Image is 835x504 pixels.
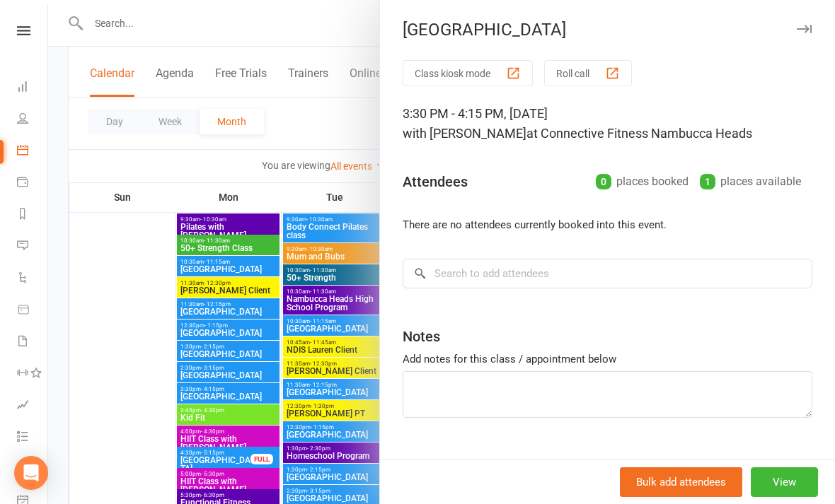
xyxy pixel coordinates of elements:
[700,172,801,192] div: places available
[700,174,715,189] div: 1
[544,60,632,86] button: Roll call
[14,456,48,490] div: Open Intercom Messenger
[17,72,49,104] a: Dashboard
[596,174,611,189] div: 0
[17,390,49,422] a: Assessments
[596,172,689,192] div: places booked
[403,259,812,288] input: Search to add attendees
[751,467,818,497] button: View
[17,168,49,199] a: Payments
[17,136,49,168] a: Calendar
[17,295,49,327] a: Product Sales
[403,327,440,346] div: Notes
[403,126,526,141] span: with [PERSON_NAME]
[17,104,49,136] a: People
[380,20,835,40] div: [GEOGRAPHIC_DATA]
[620,467,742,497] button: Bulk add attendees
[17,199,49,231] a: Reports
[17,454,49,486] a: What's New
[403,216,812,233] li: There are no attendees currently booked into this event.
[526,126,752,141] span: at Connective Fitness Nambucca Heads
[403,351,812,368] div: Add notes for this class / appointment below
[403,172,468,192] div: Attendees
[403,60,533,86] button: Class kiosk mode
[403,104,812,143] div: 3:30 PM - 4:15 PM, [DATE]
